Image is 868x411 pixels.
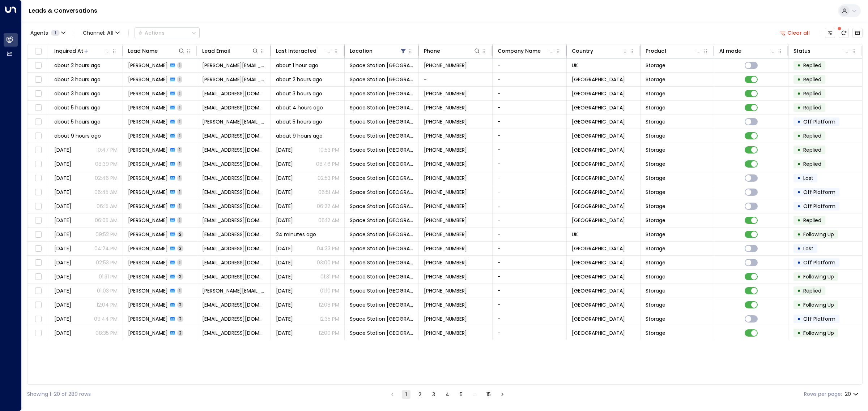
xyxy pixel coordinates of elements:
[202,132,265,139] span: susannahnicoleparker@icloud.com
[572,76,625,83] span: United Kingdom
[572,189,625,196] span: United Kingdom
[424,132,467,139] span: +447399624608
[128,104,168,111] span: Julie Mirzabegi
[493,101,566,114] td: -
[34,272,43,281] span: Toggle select row
[350,301,413,308] span: Space Station Wakefield
[276,76,322,83] span: about 2 hours ago
[177,104,182,111] span: 1
[572,259,625,266] span: United Kingdom
[797,299,801,311] div: •
[646,118,665,125] span: Storage
[128,259,168,266] span: Paul Haley
[419,73,493,86] td: -
[803,174,813,182] span: Lost
[803,146,821,153] span: Replied
[424,217,467,224] span: +447880018889
[316,160,339,168] p: 08:46 PM
[97,287,118,294] p: 01:03 PM
[54,90,101,97] span: about 3 hours ago
[94,189,118,196] p: 06:45 AM
[797,144,801,156] div: •
[424,47,440,55] div: Phone
[135,27,200,38] div: Button group with a nested menu
[646,287,665,294] span: Storage
[572,203,625,210] span: United Kingdom
[350,287,413,294] span: Space Station Wakefield
[128,76,168,83] span: Jonathan Goodwin
[803,287,821,294] span: Replied
[350,76,413,83] span: Space Station Wakefield
[350,189,413,196] span: Space Station Wakefield
[498,47,541,55] div: Company Name
[202,62,265,69] span: Laura.douglas@savagedouglas.co.uk
[177,76,182,82] span: 1
[825,28,835,38] button: Customize
[202,160,265,168] span: amijo1992@gmail.com
[424,174,467,182] span: +441924210100
[797,172,801,184] div: •
[493,270,566,284] td: -
[34,47,43,56] span: Toggle select all
[777,28,813,38] button: Clear all
[493,199,566,213] td: -
[797,116,801,128] div: •
[128,217,168,224] span: Robyn Collins
[202,273,265,280] span: kershawben0@gmail.com
[128,174,168,182] span: Zoe Geldard
[443,390,452,399] button: Go to page 4
[350,90,413,97] span: Space Station Wakefield
[350,273,413,280] span: Space Station Wakefield
[54,259,71,266] span: Aug 10, 2025
[128,203,168,210] span: Josephine Brown
[493,59,566,72] td: -
[424,62,467,69] span: +447354254958
[572,160,625,168] span: United Kingdom
[797,271,801,283] div: •
[646,160,665,168] span: Storage
[572,104,625,111] span: United Kingdom
[276,203,293,210] span: Yesterday
[572,47,593,55] div: Country
[276,160,293,168] span: Yesterday
[177,217,182,223] span: 1
[34,202,43,211] span: Toggle select row
[30,30,48,35] span: Agents
[177,118,182,125] span: 1
[803,76,821,83] span: Replied
[350,231,413,238] span: Space Station Wakefield
[34,117,43,126] span: Toggle select row
[646,90,665,97] span: Storage
[276,217,293,224] span: Yesterday
[177,161,182,167] span: 1
[202,259,265,266] span: phaley6724@gmail.com
[646,189,665,196] span: Storage
[99,273,118,280] p: 01:31 PM
[107,30,114,36] span: All
[719,47,741,55] div: AI mode
[493,115,566,129] td: -
[320,273,339,280] p: 01:31 PM
[54,104,101,111] span: about 5 hours ago
[719,47,776,55] div: AI mode
[350,203,413,210] span: Space Station Wakefield
[202,118,265,125] span: holly@rice.me.uk
[803,245,813,252] span: Lost
[319,146,339,153] p: 10:53 PM
[34,174,43,183] span: Toggle select row
[804,390,842,398] label: Rows per page:
[803,259,835,266] span: Off Platform
[797,186,801,198] div: •
[493,73,566,86] td: -
[34,286,43,295] span: Toggle select row
[402,390,410,399] button: page 1
[803,132,821,139] span: Replied
[202,146,265,153] span: dsteel@luft46.plus.com
[350,62,413,69] span: Space Station Wakefield
[350,160,413,168] span: Space Station Wakefield
[319,301,339,308] p: 12:08 PM
[276,62,318,69] span: about 1 hour ago
[80,28,123,38] span: Channel:
[276,104,323,111] span: about 4 hours ago
[276,301,293,308] span: Yesterday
